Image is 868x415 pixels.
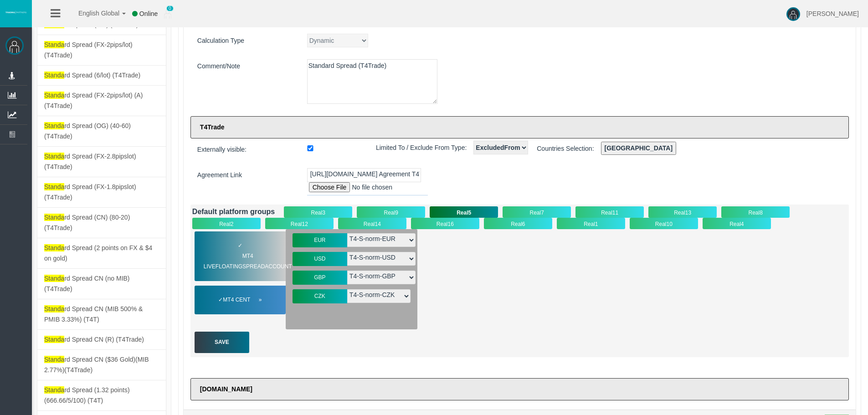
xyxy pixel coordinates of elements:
[786,7,800,21] img: user-image
[190,34,300,48] label: Calculation Type
[44,72,64,79] span: Standa
[44,356,64,363] span: Standa
[605,144,673,152] span: [GEOGRAPHIC_DATA]
[630,218,698,229] div: Real10
[601,142,677,155] button: Countries Selection:
[430,206,498,218] div: Real5
[44,153,136,170] span: rd Spread (FX-2.8pipslot) (T4Trade)
[703,218,771,229] div: Real4
[44,336,64,343] span: Standa
[314,274,325,281] span: GBP
[44,305,143,323] span: rd Spread CN (MIB 500% & PMIB 3.33%) (T4T)
[44,153,64,160] span: Standa
[192,206,275,217] div: Default platform groups
[44,356,149,374] span: rd Spread CN ($36 Gold)(MIB 2.77%)(T4Trade)
[44,336,144,343] span: rd Spread CN (R) (T4Trade)
[204,251,292,272] span: MT4 LiveFloatingSpreadAccount
[44,41,133,59] span: rd Spread (FX-2pips/lot) (T4Trade)
[44,214,64,221] span: Standa
[190,143,253,157] span: Externally visible:
[164,10,171,19] img: user_small.png
[44,183,136,201] span: rd Spread (FX-1.8pipslot) (T4Trade)
[190,116,849,138] label: T4Trade
[557,218,625,229] div: Real1
[575,206,644,218] div: Real11
[139,10,158,17] span: Online
[314,293,325,299] span: CZK
[190,59,300,73] label: Comment/Note
[721,206,790,218] div: Real8
[503,206,571,218] div: Real7
[195,332,249,353] div: Save
[338,218,406,229] div: Real14
[166,5,174,11] span: 0
[190,378,849,400] label: [DOMAIN_NAME]
[44,92,143,109] span: rd Spread (FX-2pips/lot) (A) (T4Trade)
[44,386,64,394] span: Standa
[192,218,261,229] div: Real2
[44,183,64,190] span: Standa
[648,206,717,218] div: Real13
[530,142,601,156] span: Countries Selection:
[44,275,130,292] span: rd Spread CN (no MIB) (T4Trade)
[314,256,325,262] span: USD
[44,122,64,129] span: Standa
[284,206,352,218] div: Real3
[484,218,552,229] div: Real6
[473,141,528,154] select: Limited To / Exclude From Type:
[44,92,64,99] span: Standa
[44,244,152,262] span: rd Spread (2 points on FX & $4 on gold)
[44,72,140,79] span: rd Spread (6/lot) (T4Trade)
[806,10,859,17] span: [PERSON_NAME]
[265,218,334,229] div: Real12
[44,244,64,251] span: Standa
[253,145,367,151] input: Externally visible:
[44,305,64,313] span: Standa
[190,168,300,182] label: Agreement Link
[411,218,479,229] div: Real16
[314,237,325,243] span: EUR
[195,286,286,314] div: ✓
[44,41,64,48] span: Standa
[195,231,286,281] div: ✓
[44,275,64,282] span: Standa
[67,10,119,17] span: English Global
[44,214,130,231] span: rd Spread (CN) (80-20) (T4Trade)
[44,386,130,404] span: rd Spread (1.32 points) (666.66/5/100) (T4T)
[44,122,131,140] span: rd Spread (OG) (40-60) (T4Trade)
[5,10,27,14] img: logo.svg
[223,295,262,305] span: MT4 Cent
[357,206,425,218] div: Real9
[369,141,473,155] span: Limited To / Exclude From Type:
